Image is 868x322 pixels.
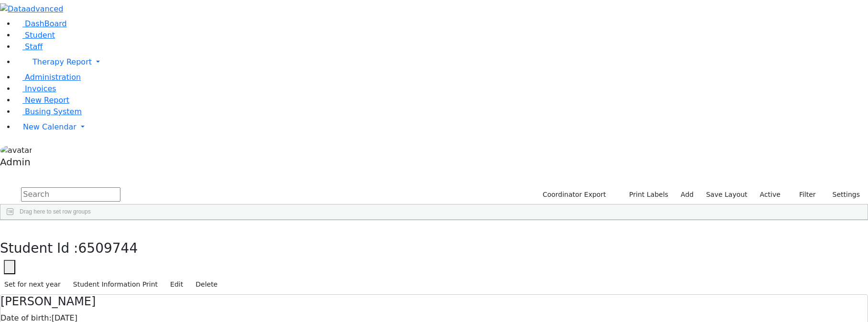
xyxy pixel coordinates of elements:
[15,107,82,116] a: Busing System
[15,31,55,40] a: Student
[820,187,864,202] button: Settings
[0,295,868,309] h4: [PERSON_NAME]
[15,53,868,72] a: Therapy Report
[23,122,76,131] span: New Calendar
[618,187,673,202] button: Print Labels
[15,42,43,51] a: Staff
[25,84,56,93] span: Invoices
[21,187,120,202] input: Search
[20,208,91,215] span: Drag here to set row groups
[25,42,43,51] span: Staff
[787,187,820,202] button: Filter
[78,240,138,256] span: 6509744
[536,187,610,202] button: Coordinator Export
[25,73,81,82] span: Administration
[702,187,751,202] button: Save Layout
[15,118,868,137] a: New Calendar
[756,187,785,202] label: Active
[69,277,162,292] button: Student Information Print
[166,277,187,292] button: Edit
[191,277,222,292] button: Delete
[676,187,698,202] a: Add
[33,57,92,66] span: Therapy Report
[25,31,55,40] span: Student
[25,19,67,28] span: DashBoard
[25,107,82,116] span: Busing System
[15,19,67,28] a: DashBoard
[15,96,69,105] a: New Report
[15,73,81,82] a: Administration
[15,84,56,93] a: Invoices
[25,96,69,105] span: New Report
